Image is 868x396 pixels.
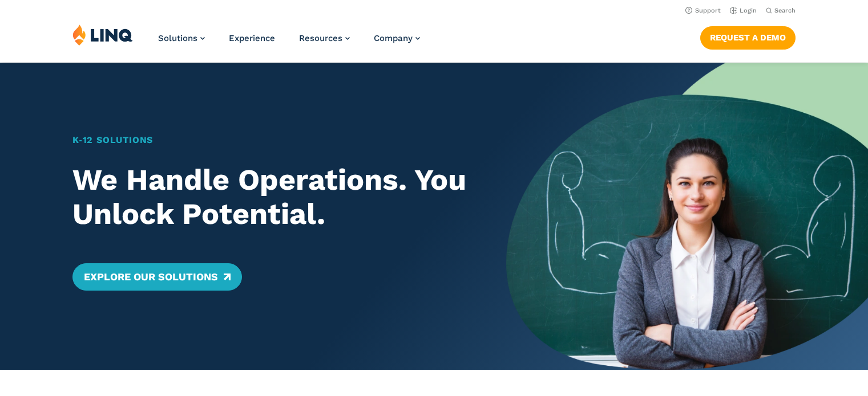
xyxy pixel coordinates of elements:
span: Resources [299,33,342,43]
a: Solutions [158,33,205,43]
img: LINQ | K‑12 Software [72,24,133,46]
h2: We Handle Operations. You Unlock Potential. [72,163,471,231]
button: Open Search Bar [766,6,796,15]
a: Explore Our Solutions [72,263,242,291]
a: Login [730,7,757,14]
span: Search [774,7,796,14]
span: Solutions [158,33,197,43]
nav: Primary Navigation [158,24,420,62]
a: Company [374,33,420,43]
span: Company [374,33,413,43]
a: Request a Demo [700,26,796,49]
a: Support [685,7,721,14]
a: Resources [299,33,350,43]
a: Experience [229,33,275,43]
nav: Button Navigation [700,24,796,49]
h1: K‑12 Solutions [72,133,471,147]
img: Home Banner [506,63,868,370]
